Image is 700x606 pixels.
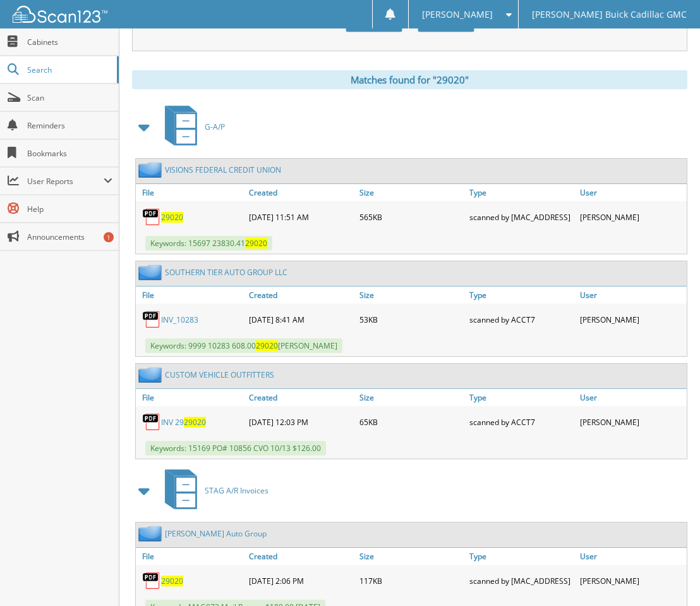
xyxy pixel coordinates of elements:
[161,417,206,428] a: INV 2929020
[165,369,274,380] a: CUSTOM VEHICLE OUTFITTERS
[466,204,576,230] div: scanned by [MAC_ADDRESS]
[246,548,356,565] a: Created
[27,232,112,242] span: Announcements
[577,184,687,201] a: User
[246,204,356,230] div: [DATE] 11:51 AM
[356,389,466,406] a: Size
[27,92,112,103] span: Scan
[577,287,687,304] a: User
[161,314,198,325] a: INV_10283
[466,568,576,593] div: scanned by [MAC_ADDRESS]
[356,548,466,565] a: Size
[246,409,356,435] div: [DATE] 12:03 PM
[532,11,687,18] span: [PERSON_NAME] Buick Cadillac GMC
[356,204,466,230] div: 565KB
[27,176,104,187] span: User Reports
[136,184,246,201] a: File
[157,102,225,152] a: G-A/P
[13,6,107,23] img: scan123-logo-white.svg
[165,267,287,278] a: SOUTHERN TIER AUTO GROUP LLC
[245,238,267,249] span: 29020
[27,65,111,75] span: Search
[246,568,356,593] div: [DATE] 2:06 PM
[145,236,272,250] span: Keywords: 15697 23830.41
[165,164,281,175] a: VISIONS FEDERAL CREDIT UNION
[246,184,356,201] a: Created
[246,287,356,304] a: Created
[577,409,687,435] div: [PERSON_NAME]
[205,485,269,496] span: STAG A/R Invoices
[466,389,576,406] a: Type
[142,571,161,590] img: PDF.png
[27,120,112,131] span: Reminders
[161,576,183,586] a: 29020
[356,409,466,435] div: 65KB
[138,526,165,541] img: folder2.png
[356,184,466,201] a: Size
[145,441,326,455] span: Keywords: 15169 PO# 10856 CVO 10/13 $126.00
[356,307,466,332] div: 53KB
[138,162,165,178] img: folder2.png
[104,232,114,242] div: 1
[356,287,466,304] a: Size
[142,207,161,226] img: PDF.png
[136,548,246,565] a: File
[157,466,269,516] a: STAG A/R Invoices
[138,367,165,383] img: folder2.png
[161,212,183,223] a: 29020
[577,568,687,593] div: [PERSON_NAME]
[246,307,356,332] div: [DATE] 8:41 AM
[577,389,687,406] a: User
[27,204,112,214] span: Help
[577,204,687,230] div: [PERSON_NAME]
[577,548,687,565] a: User
[246,389,356,406] a: Created
[466,287,576,304] a: Type
[577,307,687,332] div: [PERSON_NAME]
[466,307,576,332] div: scanned by ACCT7
[205,121,225,132] span: G-A/P
[466,548,576,565] a: Type
[138,264,165,280] img: folder2.png
[422,11,493,18] span: [PERSON_NAME]
[136,389,246,406] a: File
[165,528,267,539] a: [PERSON_NAME] Auto Group
[132,70,687,89] div: Matches found for "29020"
[136,287,246,304] a: File
[466,184,576,201] a: Type
[145,338,342,353] span: Keywords: 9999 10283 608.00 [PERSON_NAME]
[142,412,161,431] img: PDF.png
[27,37,112,47] span: Cabinets
[256,340,278,351] span: 29020
[184,417,206,428] span: 29020
[466,409,576,435] div: scanned by ACCT7
[356,568,466,593] div: 117KB
[27,148,112,159] span: Bookmarks
[142,310,161,329] img: PDF.png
